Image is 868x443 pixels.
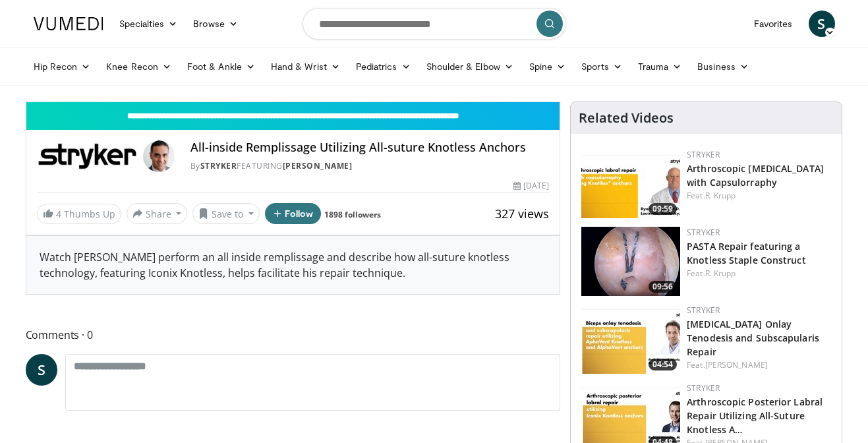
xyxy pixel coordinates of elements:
span: 09:59 [649,203,677,215]
div: Feat. [687,268,831,280]
h4: All-inside Remplissage Utilizing All-suture Knotless Anchors [190,140,549,155]
a: Arthroscopic [MEDICAL_DATA] with Capsulorraphy [687,162,824,189]
a: PASTA Repair featuring a Knotless Staple Construct [687,240,806,266]
a: Stryker [687,382,720,394]
input: Search topics, interventions [303,8,566,40]
a: R. Krupp [705,190,736,201]
a: Stryker [687,227,720,238]
img: c8a3b2cc-5bd4-4878-862c-e86fdf4d853b.150x105_q85_crop-smart_upscale.jpg [581,149,680,218]
a: S [26,354,57,386]
img: 84acc7eb-cb93-455a-a344-5c35427a46c1.png.150x105_q85_crop-smart_upscale.png [581,227,680,296]
a: 09:56 [581,227,680,296]
a: 09:59 [581,149,680,218]
img: Avatar [143,140,175,172]
a: 04:54 [581,305,680,374]
a: Foot & Ankle [179,53,263,80]
a: Stryker [687,305,720,316]
a: Trauma [630,53,690,80]
div: Feat. [687,359,831,371]
a: [PERSON_NAME] [283,160,353,171]
a: 4 Thumbs Up [37,204,121,224]
a: Browse [185,11,246,37]
span: 09:56 [649,281,677,293]
a: [PERSON_NAME] [705,359,768,370]
a: Pediatrics [348,53,419,80]
a: Stryker [200,160,237,171]
span: 4 [56,208,61,220]
a: Spine [521,53,573,80]
button: Share [127,203,188,224]
img: Stryker [37,140,138,172]
a: 1898 followers [324,209,381,220]
a: R. Krupp [705,268,736,279]
button: Save to [192,203,260,224]
a: Business [689,53,757,80]
a: Specialties [111,11,186,37]
span: Comments 0 [26,326,561,343]
div: [DATE] [513,180,549,192]
div: By FEATURING [190,160,549,172]
img: VuMedi Logo [34,17,103,30]
a: Stryker [687,149,720,160]
a: Hand & Wrist [263,53,348,80]
a: Shoulder & Elbow [419,53,521,80]
a: Knee Recon [98,53,179,80]
a: Hip Recon [26,53,99,80]
a: Favorites [746,11,801,37]
h4: Related Videos [579,110,674,126]
div: Watch [PERSON_NAME] perform an all inside remplissage and describe how all-suture knotless techno... [26,236,560,294]
a: [MEDICAL_DATA] Onlay Tenodesis and Subscapularis Repair [687,318,819,358]
a: S [809,11,835,37]
img: f0e53f01-d5db-4f12-81ed-ecc49cba6117.150x105_q85_crop-smart_upscale.jpg [581,305,680,374]
a: Arthroscopic Posterior Labral Repair Utilizing All-Suture Knotless A… [687,396,823,436]
div: Feat. [687,190,831,202]
span: 327 views [495,206,549,221]
span: 04:54 [649,359,677,370]
a: Sports [573,53,630,80]
button: Follow [265,203,322,224]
